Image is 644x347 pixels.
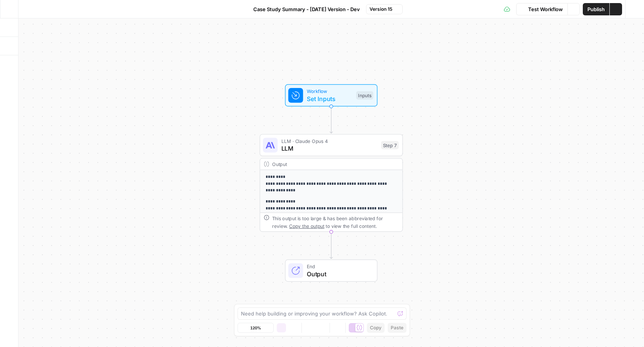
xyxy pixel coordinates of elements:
button: Copy [367,323,385,333]
div: WorkflowSet InputsInputs [260,84,403,106]
span: Workflow [307,88,353,95]
button: Version 15 [366,4,403,14]
span: 120% [250,325,261,331]
button: Paste [388,323,406,333]
span: End [307,263,370,270]
div: Step 7 [381,141,399,149]
g: Edge from start to step_7 [330,106,333,133]
div: EndOutput [260,259,403,282]
span: Test Workflow [528,5,563,13]
span: LLM · Claude Opus 4 [281,137,378,144]
div: This output is too large & has been abbreviated for review. to view the full content. [272,215,399,229]
span: Publish [587,5,605,13]
span: Copy [370,324,381,331]
div: Output [272,160,378,168]
span: Case Study Summary - [DATE] Version - Dev [253,5,360,13]
span: Set Inputs [307,94,353,103]
span: Version 15 [370,6,392,13]
div: Inputs [356,91,373,100]
span: LLM [281,144,378,153]
button: Case Study Summary - [DATE] Version - Dev [242,3,365,15]
button: Publish [583,3,609,15]
g: Edge from step_7 to end [330,231,333,259]
span: Output [307,269,370,279]
span: Copy the output [289,223,324,229]
span: Paste [391,324,403,331]
button: Test Workflow [516,3,567,15]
